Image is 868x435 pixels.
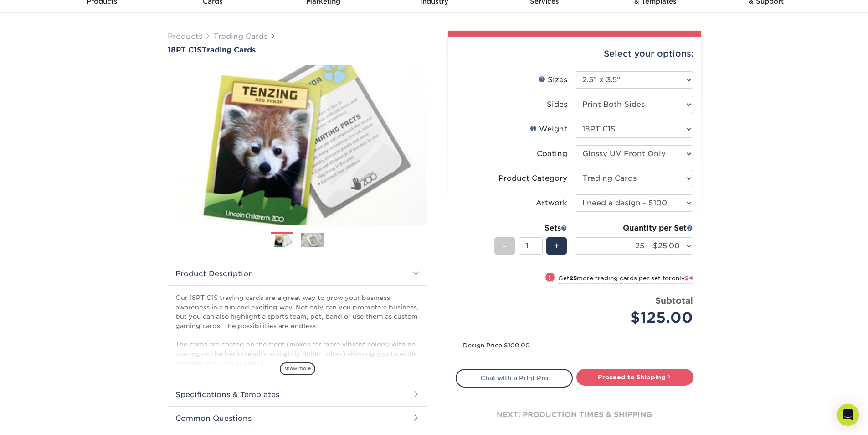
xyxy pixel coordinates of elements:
div: $125.00 [581,307,693,329]
span: 18PT C1S [168,46,202,54]
span: - [503,239,507,253]
span: ! [549,273,551,283]
small: Design Price: [463,342,530,349]
div: Open Intercom Messenger [837,404,859,426]
div: Sets [494,223,567,234]
a: Proceed to Shipping [576,369,693,385]
img: 18PT C1S 01 [168,55,427,235]
h1: Trading Cards [168,46,427,54]
small: Get more trading cards per set for [558,275,693,284]
h2: Common Questions [168,406,427,430]
div: Coating [537,148,567,159]
div: Product Category [498,173,567,184]
img: Trading Cards 02 [301,233,324,247]
strong: 25 [570,275,577,282]
div: Artwork [536,198,567,209]
div: Sides [547,99,567,110]
a: 18PT C1STrading Cards [168,46,427,54]
iframe: Google Customer Reviews [2,407,77,432]
div: Select your options: [456,37,693,71]
div: Sizes [539,74,567,85]
div: Weight [530,124,567,135]
span: $4 [685,275,693,282]
span: + [554,239,560,253]
span: show more [280,362,315,375]
a: Products [168,32,202,41]
p: Our 18PT C1S trading cards are a great way to grow your business awareness in a fun and exciting ... [175,293,420,367]
h2: Specifications & Templates [168,383,427,406]
a: Trading Cards [213,32,267,41]
a: Chat with a Print Pro [456,369,573,387]
span: $100.00 [504,342,530,349]
img: Trading Cards 01 [271,233,293,249]
h2: Product Description [168,262,427,285]
div: Quantity per Set [575,223,693,234]
strong: Subtotal [655,295,693,305]
span: only [672,275,693,282]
